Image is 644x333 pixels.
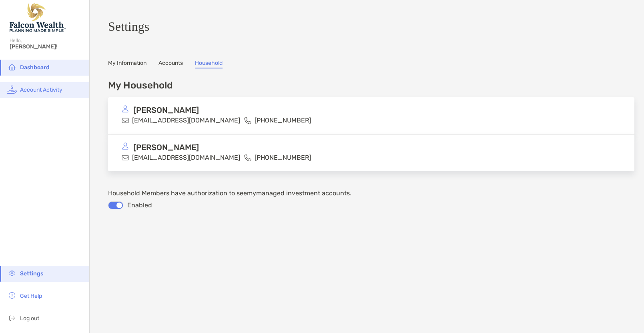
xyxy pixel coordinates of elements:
img: avatar icon [122,142,129,150]
img: phone icon [244,117,251,124]
p: [PHONE_NUMBER] [255,152,311,162]
a: Household [195,60,223,68]
span: Get Help [20,293,42,299]
img: email icon [122,154,129,161]
img: settings icon [7,268,17,278]
img: phone icon [244,154,251,161]
span: [PERSON_NAME]! [10,43,84,50]
p: [PHONE_NUMBER] [255,115,311,125]
p: [EMAIL_ADDRESS][DOMAIN_NAME] [132,115,240,125]
span: Dashboard [20,64,50,71]
span: Log out [20,315,39,322]
img: household icon [7,62,17,72]
a: Accounts [158,60,183,68]
span: Settings [20,270,43,277]
img: get-help icon [7,291,17,300]
img: activity icon [7,84,17,94]
p: [PERSON_NAME] [133,105,199,115]
p: [PERSON_NAME] [133,142,199,152]
p: Household Members have authorization to see my managed investment accounts. [108,188,634,198]
h3: Settings [108,19,634,34]
p: [EMAIL_ADDRESS][DOMAIN_NAME] [132,152,240,162]
span: Enabled [123,201,152,209]
a: My Information [108,60,146,68]
h4: My Household [108,80,173,91]
img: email icon [122,117,129,124]
span: Account Activity [20,86,62,93]
img: Falcon Wealth Planning Logo [10,3,66,32]
img: logout icon [7,313,17,323]
img: avatar icon [122,105,129,112]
